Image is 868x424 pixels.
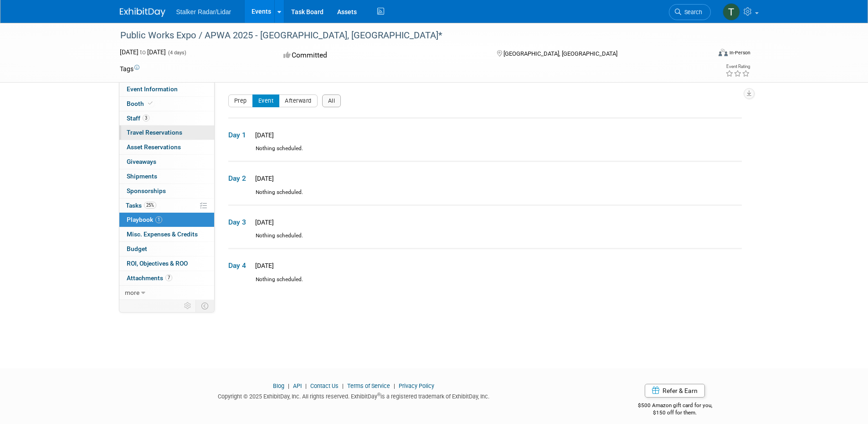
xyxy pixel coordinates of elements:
span: Day 1 [228,130,251,140]
span: (4 days) [167,50,186,56]
span: Stalker Radar/Lidar [176,8,231,16]
td: Personalize Event Tab Strip [180,300,196,312]
span: to [139,48,147,56]
img: Format-Inperson.png [719,49,728,56]
span: Search [681,9,702,16]
span: Misc. Expenses & Credits [127,230,198,238]
div: Nothing scheduled. [228,145,742,161]
i: Booth reservation complete [148,101,153,106]
a: Misc. Expenses & Credits [119,227,214,241]
span: more [125,289,139,296]
div: $150 off for them. [601,409,749,417]
a: Refer & Earn [645,384,705,398]
span: Day 2 [228,173,251,183]
div: Committed [281,47,482,63]
span: ROI, Objectives & ROO [127,260,188,267]
td: Tags [120,64,139,73]
span: Giveaways [127,158,156,165]
span: Playbook [127,216,162,223]
a: Event Information [119,82,214,96]
button: Event [252,94,280,107]
a: Shipments [119,169,214,183]
span: | [391,382,397,389]
button: Prep [228,94,253,107]
div: Copyright © 2025 ExhibitDay, Inc. All rights reserved. ExhibitDay is a registered trademark of Ex... [120,390,588,401]
sup: ® [377,392,380,397]
span: Tasks [126,202,156,209]
span: 3 [143,115,149,121]
div: Public Works Expo / APWA 2025 - [GEOGRAPHIC_DATA], [GEOGRAPHIC_DATA]* [117,27,697,44]
div: In-Person [729,49,750,56]
span: Budget [127,245,147,252]
span: [DATE] [252,175,274,182]
div: Nothing scheduled. [228,188,742,204]
a: Booth [119,97,214,111]
a: more [119,286,214,300]
span: Travel Reservations [127,129,182,136]
img: Thomas Kenia [723,3,740,21]
td: Toggle Event Tabs [195,300,214,312]
span: [DATE] [252,262,274,269]
span: [GEOGRAPHIC_DATA], [GEOGRAPHIC_DATA] [503,50,617,57]
a: Sponsorships [119,184,214,198]
span: [DATE] [252,131,274,139]
span: Booth [127,100,154,107]
span: 25% [144,202,156,209]
a: Privacy Policy [399,382,434,389]
div: Event Rating [725,64,750,69]
a: Asset Reservations [119,140,214,154]
span: | [303,382,309,389]
div: $500 Amazon gift card for you, [601,396,749,417]
span: | [340,382,346,389]
span: Day 4 [228,261,251,271]
button: Afterward [279,94,318,107]
span: [DATE] [DATE] [120,48,166,56]
span: Asset Reservations [127,143,181,151]
a: Attachments7 [119,271,214,285]
button: All [322,94,341,107]
a: Budget [119,242,214,256]
span: Day 3 [228,217,251,227]
span: Event Information [127,85,178,93]
a: ROI, Objectives & ROO [119,256,214,271]
span: Sponsorships [127,187,166,194]
a: Contact Us [310,382,339,389]
a: API [293,382,302,389]
a: Terms of Service [347,382,390,389]
div: Nothing scheduled. [228,276,742,292]
img: ExhibitDay [120,8,165,17]
a: Search [669,4,711,20]
span: | [286,382,292,389]
span: Attachments [127,274,172,282]
span: Staff [127,115,149,122]
span: 1 [155,216,162,223]
div: Event Format [657,47,751,61]
a: Staff3 [119,111,214,126]
a: Giveaways [119,155,214,169]
a: Playbook1 [119,213,214,227]
a: Tasks25% [119,199,214,213]
span: Shipments [127,173,157,180]
a: Travel Reservations [119,126,214,140]
div: Nothing scheduled. [228,232,742,248]
span: [DATE] [252,219,274,226]
span: 7 [165,274,172,281]
a: Blog [273,382,284,389]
